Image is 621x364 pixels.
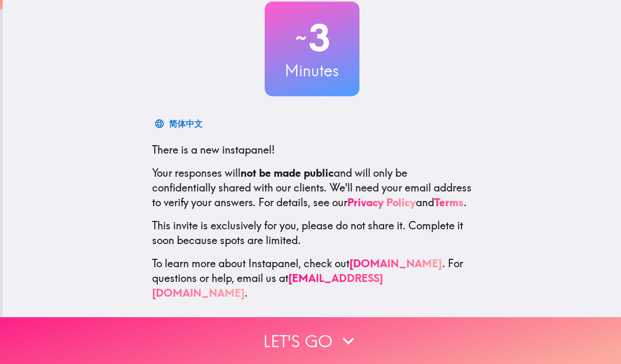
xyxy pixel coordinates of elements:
p: Your responses will and will only be confidentially shared with our clients. We'll need your emai... [152,166,472,210]
span: ~ [294,22,308,54]
a: [DOMAIN_NAME] [349,257,442,270]
button: 简体中文 [152,113,207,134]
span: There is a new instapanel! [152,143,275,156]
h3: Minutes [265,59,359,82]
div: 简体中文 [169,116,203,131]
a: Terms [434,196,464,209]
p: To learn more about Instapanel, check out . For questions or help, email us at . [152,256,472,300]
h2: 3 [265,16,359,59]
p: This invite is exclusively for you, please do not share it. Complete it soon because spots are li... [152,218,472,248]
b: not be made public [241,166,334,179]
a: [EMAIL_ADDRESS][DOMAIN_NAME] [152,271,383,299]
a: Privacy Policy [347,196,416,209]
